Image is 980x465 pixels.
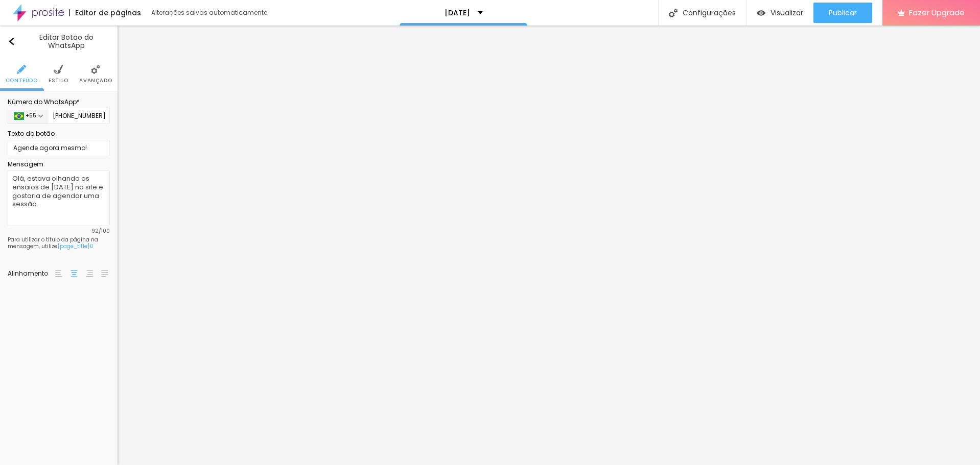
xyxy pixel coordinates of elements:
span: Visualizar [771,9,803,17]
div: Editar Botão do WhatsApp [8,33,110,50]
p: Para utilizar o título da página na mensagem, utilize [8,236,110,250]
button: Publicar [813,3,872,23]
img: paragraph-left-align.svg [55,270,62,277]
img: Icone [91,65,100,74]
span: Conteúdo [6,78,38,83]
div: Número do WhatsApp * [8,99,110,105]
div: Alterações salvas automaticamente [151,10,269,16]
span: Publicar [829,9,857,17]
div: Mensagem [8,161,110,167]
textarea: Olá, estava olhando os ensaios de [DATE] no site e gostaria de agendar uma sessão. [8,170,110,226]
img: Icone [8,37,15,45]
img: Icone [17,65,26,74]
div: Texto do botão [8,129,110,138]
p: [DATE] [445,9,470,16]
span: 92/100 [8,229,110,234]
div: Alinhamento [8,271,54,277]
img: Icone [669,9,678,17]
p: + 55 [26,113,36,118]
img: paragraph-justified-align.svg [101,270,108,277]
div: Editor de páginas [69,9,141,16]
span: Fazer Upgrade [909,8,965,17]
button: Visualizar [746,3,813,23]
img: Icone [54,65,63,74]
img: paragraph-right-align.svg [86,270,93,277]
span: {page_title} [57,242,90,250]
span: Estilo [49,78,68,83]
img: view-1.svg [757,9,765,17]
iframe: Editor [118,26,980,465]
img: paragraph-center-align.svg [71,270,78,277]
span: Avançado [79,78,112,83]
